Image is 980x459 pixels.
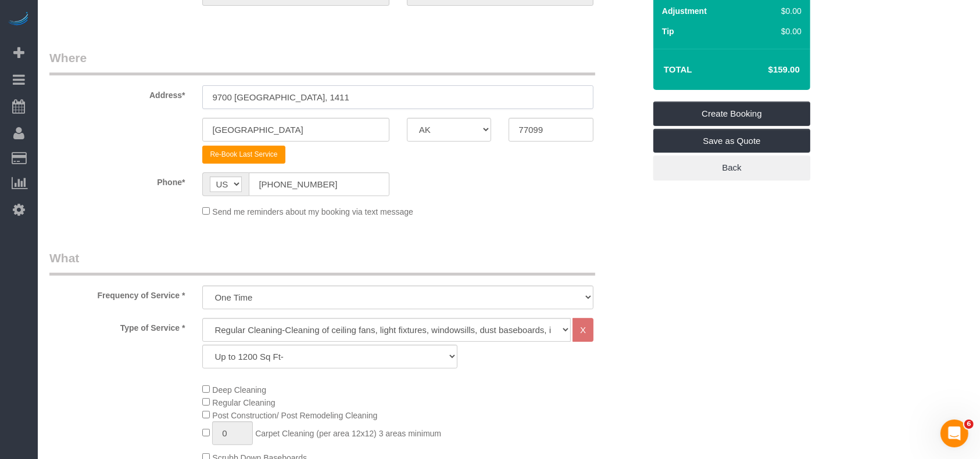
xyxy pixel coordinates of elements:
a: Save as Quote [653,129,810,153]
button: Re-Book Last Service [202,146,285,164]
label: Address* [41,85,194,101]
legend: What [49,250,595,276]
span: 6 [964,420,974,429]
legend: Where [49,49,595,75]
label: Type of Service * [41,318,194,334]
input: Phone* [249,172,389,196]
label: Adjustment [662,5,707,17]
label: Tip [662,26,674,37]
label: Frequency of Service * [41,285,194,301]
div: $0.00 [747,5,802,17]
iframe: Intercom live chat [940,420,968,447]
div: $0.00 [747,26,802,37]
img: Automaid Logo [7,12,30,28]
label: Phone* [41,172,194,188]
input: Zip Code* [509,118,593,142]
strong: Total [664,64,692,74]
span: Regular Cleaning [212,398,275,407]
a: Back [653,156,810,180]
span: Deep Cleaning [212,385,266,395]
span: Send me reminders about my booking via text message [212,207,413,216]
span: Carpet Cleaning (per area 12x12) 3 areas minimum [255,429,441,438]
span: Post Construction/ Post Remodeling Cleaning [212,411,377,420]
a: Create Booking [653,102,810,126]
input: City* [202,118,389,142]
h4: $159.00 [734,65,800,75]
